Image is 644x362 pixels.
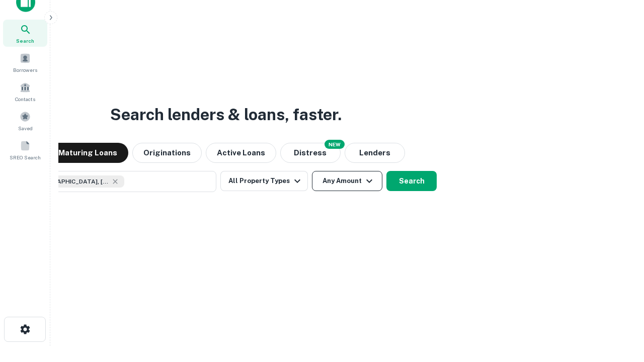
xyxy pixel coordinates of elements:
[34,177,109,186] span: [GEOGRAPHIC_DATA], [GEOGRAPHIC_DATA], [GEOGRAPHIC_DATA]
[3,78,47,105] a: Contacts
[220,171,308,191] button: All Property Types
[345,143,405,163] button: Lenders
[10,153,41,161] span: SREO Search
[386,171,437,191] button: Search
[594,282,644,330] iframe: Chat Widget
[280,143,341,163] button: Search distressed loans with lien and other non-mortgage details.
[312,171,382,191] button: Any Amount
[16,37,34,45] span: Search
[15,95,35,103] span: Contacts
[110,103,342,127] h3: Search lenders & loans, faster.
[132,143,202,163] button: Originations
[3,136,47,163] a: SREO Search
[325,140,345,149] div: NEW
[47,143,128,163] button: Maturing Loans
[15,171,216,192] button: [GEOGRAPHIC_DATA], [GEOGRAPHIC_DATA], [GEOGRAPHIC_DATA]
[3,49,47,76] a: Borrowers
[3,20,47,47] a: Search
[13,66,37,74] span: Borrowers
[3,107,47,134] a: Saved
[18,124,33,132] span: Saved
[206,143,276,163] button: Active Loans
